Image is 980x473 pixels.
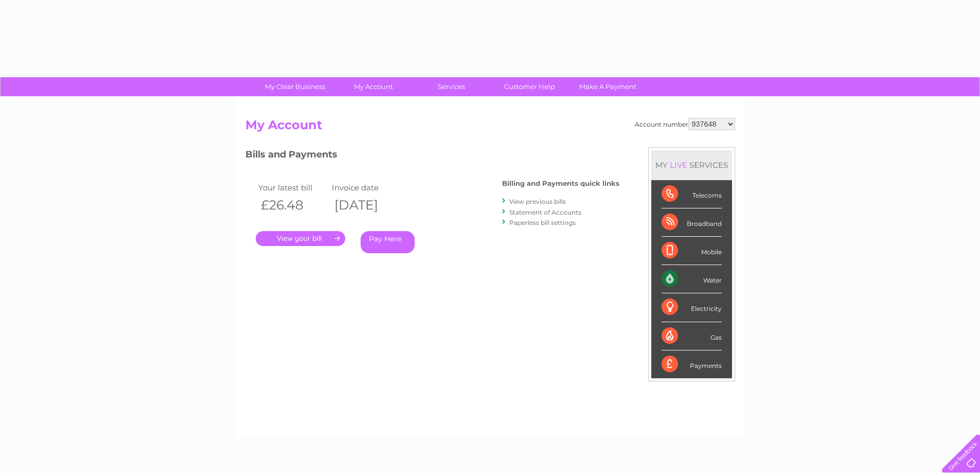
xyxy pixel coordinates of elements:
a: My Clear Business [253,77,337,96]
a: Services [409,77,494,96]
div: Gas [662,322,722,351]
div: MY SERVICES [651,150,732,180]
div: Payments [662,351,722,378]
a: Statement of Accounts [509,208,581,216]
td: Your latest bill [256,181,330,195]
td: Invoice date [329,181,403,195]
a: My Account [331,77,416,96]
h2: My Account [245,118,735,137]
a: Paperless bill settings [509,219,576,226]
a: Pay Here [361,231,415,253]
div: Water [662,265,722,293]
div: Account number [635,118,735,130]
a: . [256,231,345,246]
div: Mobile [662,237,722,265]
th: £26.48 [256,195,330,216]
th: [DATE] [329,195,403,216]
div: Electricity [662,293,722,322]
h4: Billing and Payments quick links [502,180,619,187]
div: Broadband [662,208,722,237]
a: Customer Help [487,77,572,96]
div: LIVE [668,160,689,170]
a: Make A Payment [565,77,650,96]
div: Telecoms [662,180,722,208]
a: View previous bills [509,198,566,205]
h3: Bills and Payments [245,147,619,165]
